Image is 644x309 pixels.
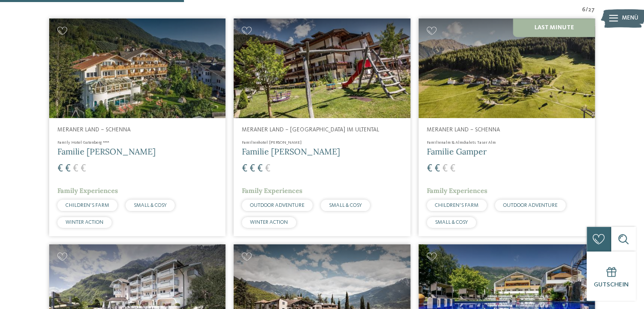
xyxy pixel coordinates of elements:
[588,6,595,14] span: 27
[242,164,247,174] span: €
[73,164,78,174] span: €
[503,203,557,208] span: OUTDOOR ADVENTURE
[257,164,263,174] span: €
[427,140,587,146] h4: Familienalm & Almchalets Taser Alm
[57,140,217,146] h4: Family Hotel Gutenberg ****
[586,6,588,14] span: /
[49,18,225,236] a: Familienhotels gesucht? Hier findet ihr die besten! Meraner Land – Schenna Family Hotel Gutenberg...
[427,164,432,174] span: €
[57,127,131,133] span: Meraner Land – Schenna
[134,203,167,208] span: SMALL & COSY
[435,220,468,225] span: SMALL & COSY
[57,164,63,174] span: €
[242,140,402,146] h4: Familienhotel [PERSON_NAME]
[242,186,302,195] span: Family Experiences
[435,203,479,208] span: CHILDREN’S FARM
[80,164,86,174] span: €
[329,203,362,208] span: SMALL & COSY
[250,220,288,225] span: WINTER ACTION
[427,146,487,157] span: Familie Gamper
[427,127,500,133] span: Meraner Land – Schenna
[594,281,629,288] span: Gutschein
[234,18,410,236] a: Familienhotels gesucht? Hier findet ihr die besten! Meraner Land – [GEOGRAPHIC_DATA] im Ultental ...
[66,220,103,225] span: WINTER ACTION
[419,18,595,118] img: Familienhotels gesucht? Hier findet ihr die besten!
[587,252,636,301] a: Gutschein
[250,164,255,174] span: €
[65,164,71,174] span: €
[234,18,410,118] img: Familienhotels gesucht? Hier findet ihr die besten!
[419,18,595,236] a: Familienhotels gesucht? Hier findet ihr die besten! Last Minute Meraner Land – Schenna Familienal...
[434,164,440,174] span: €
[427,186,487,195] span: Family Experiences
[57,186,118,195] span: Family Experiences
[582,6,586,14] span: 6
[57,146,156,157] span: Familie [PERSON_NAME]
[250,203,304,208] span: OUTDOOR ADVENTURE
[242,127,379,133] span: Meraner Land – [GEOGRAPHIC_DATA] im Ultental
[265,164,271,174] span: €
[66,203,109,208] span: CHILDREN’S FARM
[450,164,455,174] span: €
[442,164,448,174] span: €
[242,146,340,157] span: Familie [PERSON_NAME]
[49,18,225,118] img: Family Hotel Gutenberg ****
